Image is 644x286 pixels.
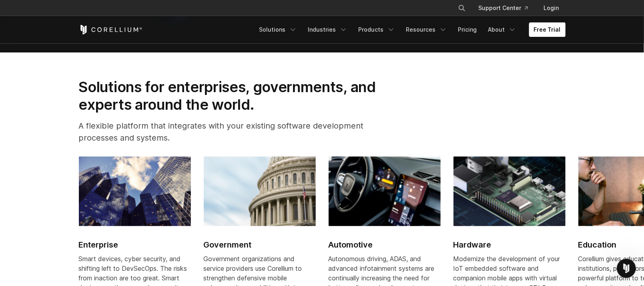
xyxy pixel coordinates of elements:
a: Solutions [255,22,302,37]
a: Resources [401,22,452,37]
h2: Government [204,239,316,251]
div: Navigation Menu [448,1,566,15]
img: Automotive [329,157,441,226]
img: Enterprise [79,157,191,226]
a: Free Trial [529,22,566,37]
a: Pricing [453,22,482,37]
a: Industries [303,22,352,37]
h2: Hardware [453,239,566,251]
a: Products [354,22,400,37]
iframe: Intercom live chat [617,259,636,278]
a: Support Center [472,1,534,15]
a: Corellium Home [79,25,142,34]
div: Navigation Menu [255,22,566,37]
h2: Enterprise [79,239,191,251]
a: About [484,22,521,37]
img: Hardware [453,157,566,226]
a: Login [538,1,566,15]
h2: Automotive [329,239,441,251]
button: Search [455,1,469,15]
p: A flexible platform that integrates with your existing software development processes and systems. [79,120,398,144]
h2: Solutions for enterprises, governments, and experts around the world. [79,78,398,114]
img: Government [204,157,316,226]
